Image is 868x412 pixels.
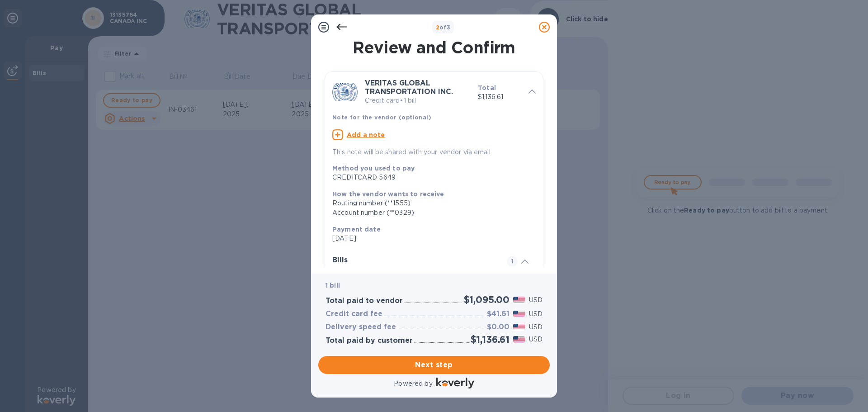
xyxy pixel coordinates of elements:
[487,310,509,318] h3: $41.61
[394,379,432,388] p: Powered by
[478,84,496,91] b: Total
[513,311,525,317] img: USD
[332,199,528,208] div: Routing number (**1555)
[332,147,536,157] p: This note will be shared with your vendor via email
[529,322,542,332] p: USD
[513,324,525,330] img: USD
[332,114,431,121] b: Note for the vendor (optional)
[487,323,509,331] h3: $0.00
[332,226,381,233] b: Payment date
[478,92,521,102] p: $1,136.61
[325,297,403,305] h3: Total paid to vendor
[332,165,415,172] b: Method you used to pay
[471,334,509,345] h2: $1,136.61
[365,96,471,105] p: Credit card • 1 bill
[323,38,545,57] h1: Review and Confirm
[332,173,528,182] div: CREDITCARD 5649
[332,234,528,243] p: [DATE]
[365,79,453,96] b: VERITAS GLOBAL TRANSPORTATION INC.
[513,297,525,303] img: USD
[436,24,451,31] b: of 3
[436,24,439,31] span: 2
[325,336,413,345] h3: Total paid by customer
[325,323,396,331] h3: Delivery speed fee
[332,256,496,265] h3: Bills
[513,336,525,342] img: USD
[436,378,474,388] img: Logo
[529,295,542,305] p: USD
[529,309,542,319] p: USD
[332,79,536,157] div: VERITAS GLOBAL TRANSPORTATION INC.Credit card•1 billTotal$1,136.61Note for the vendor (optional)A...
[529,335,542,344] p: USD
[507,256,518,267] span: 1
[332,208,528,218] div: Account number (**0329)
[325,282,340,289] b: 1 bill
[332,190,444,198] b: How the vendor wants to receive
[318,356,550,374] button: Next step
[325,310,382,318] h3: Credit card fee
[325,360,542,370] span: Next step
[464,294,509,305] h2: $1,095.00
[347,131,385,138] u: Add a note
